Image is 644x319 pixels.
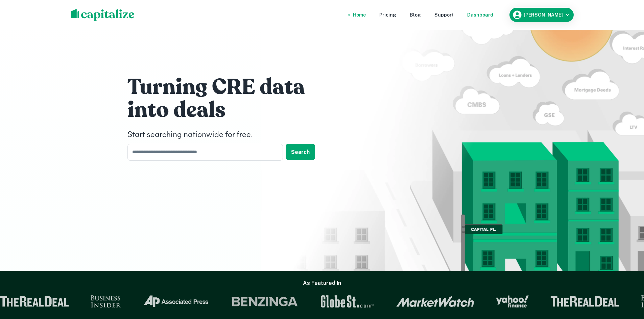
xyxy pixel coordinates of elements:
[142,295,209,308] img: Associated Press
[379,11,396,19] a: Pricing
[127,97,330,124] h1: into deals
[509,8,574,22] button: [PERSON_NAME]
[127,129,330,141] h4: Start searching nationwide for free.
[524,12,563,17] h6: [PERSON_NAME]
[319,295,374,308] img: GlobeSt
[610,265,644,297] iframe: Chat Widget
[410,11,421,19] a: Blog
[90,295,120,308] img: Business Insider
[71,9,135,21] img: capitalize-logo.png
[495,295,528,308] img: Yahoo Finance
[230,295,298,308] img: Benzinga
[550,296,619,307] img: The Real Deal
[127,74,330,101] h1: Turning CRE data
[434,11,454,19] a: Support
[286,144,315,160] button: Search
[303,279,341,287] h6: As Featured In
[467,11,493,19] a: Dashboard
[353,11,366,19] a: Home
[396,296,474,307] img: Market Watch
